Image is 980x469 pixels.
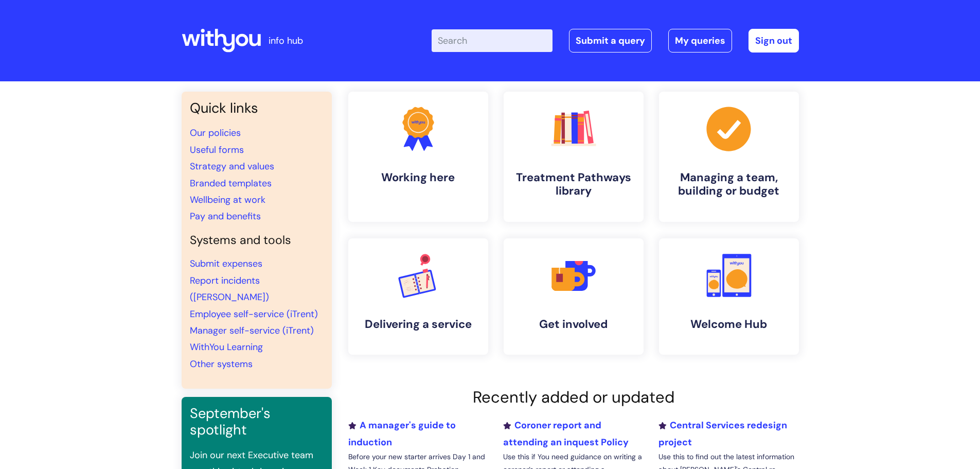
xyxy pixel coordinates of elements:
[348,238,488,355] a: Delivering a service
[269,32,303,49] p: info hub
[348,419,456,448] a: A manager's guide to induction
[569,29,652,53] a: Submit a query
[432,29,799,53] div: | -
[658,419,787,448] a: Central Services redesign project
[503,419,629,448] a: Coroner report and attending an inquest Policy
[190,210,261,222] a: Pay and benefits
[504,238,644,355] a: Get involved
[348,388,799,407] h2: Recently added or updated
[190,127,241,139] a: Our policies
[190,308,318,320] a: Employee self-service (iTrent)
[190,144,244,156] a: Useful forms
[512,318,635,331] h4: Get involved
[190,274,269,303] a: Report incidents ([PERSON_NAME])
[668,29,732,53] a: My queries
[749,29,799,53] a: Sign out
[667,318,791,331] h4: Welcome Hub
[190,341,263,353] a: WithYou Learning
[190,160,274,172] a: Strategy and values
[190,233,324,248] h4: Systems and tools
[357,171,480,184] h4: Working here
[512,171,635,198] h4: Treatment Pathways library
[348,92,488,222] a: Working here
[190,194,265,206] a: Wellbeing at work
[659,92,799,222] a: Managing a team, building or budget
[432,29,553,52] input: Search
[190,324,314,337] a: Manager self-service (iTrent)
[190,257,262,270] a: Submit expenses
[190,100,324,116] h3: Quick links
[190,405,324,439] h3: September's spotlight
[659,238,799,355] a: Welcome Hub
[504,92,644,222] a: Treatment Pathways library
[190,358,253,370] a: Other systems
[190,177,272,189] a: Branded templates
[357,318,480,331] h4: Delivering a service
[667,171,791,198] h4: Managing a team, building or budget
